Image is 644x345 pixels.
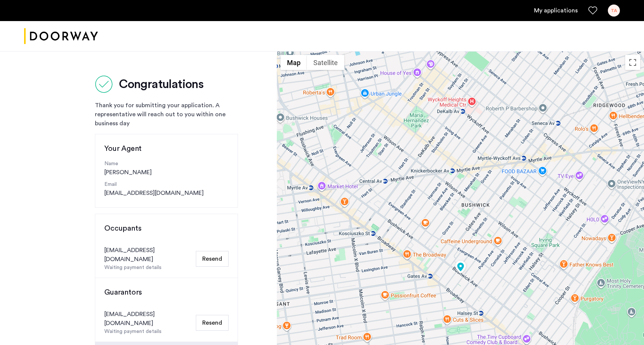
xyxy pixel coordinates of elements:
div: Thank you for submitting your application. A representative will reach out to you within one busi... [95,101,238,128]
div: Waiting payment details [104,264,193,272]
div: [EMAIL_ADDRESS][DOMAIN_NAME] [104,246,193,264]
a: [EMAIL_ADDRESS][DOMAIN_NAME] [104,188,204,198]
h3: Occupants [104,223,229,234]
h3: Guarantors [104,287,229,298]
a: Cazamio logo [24,22,98,50]
a: My application [534,6,578,15]
div: Waiting payment details [104,328,193,336]
button: Resend Email [196,251,229,267]
button: Show satellite imagery [307,55,344,70]
iframe: chat widget [612,315,636,337]
button: Resend Email [196,315,229,331]
button: Show street map [281,55,307,70]
img: logo [24,22,98,50]
div: TA [608,5,620,17]
div: [EMAIL_ADDRESS][DOMAIN_NAME] [104,310,193,328]
h2: Congratulations [119,77,203,92]
a: Favorites [588,6,597,15]
button: Toggle fullscreen view [625,55,640,70]
p: Email [104,181,229,188]
p: Name [104,160,229,168]
h3: Your Agent [104,143,229,154]
div: [PERSON_NAME] [104,160,229,177]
